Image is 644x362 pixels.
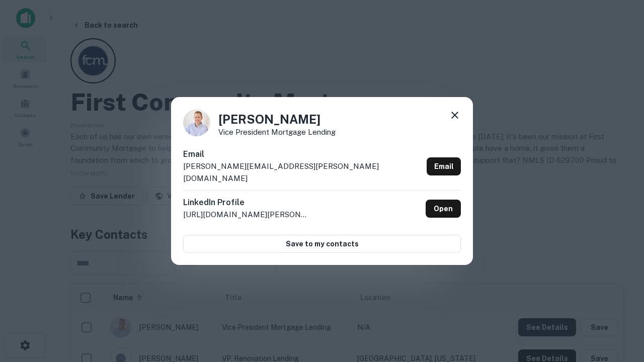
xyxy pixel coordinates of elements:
h6: LinkedIn Profile [183,197,309,209]
p: [PERSON_NAME][EMAIL_ADDRESS][PERSON_NAME][DOMAIN_NAME] [183,160,423,184]
img: 1520878720083 [183,109,210,136]
iframe: Chat Widget [594,249,644,298]
p: [URL][DOMAIN_NAME][PERSON_NAME] [183,209,309,221]
a: Email [427,157,461,175]
button: Save to my contacts [183,235,461,253]
a: Open [426,200,461,218]
p: Vice President Mortgage Lending [218,128,336,136]
h4: [PERSON_NAME] [218,110,336,128]
h6: Email [183,148,423,160]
